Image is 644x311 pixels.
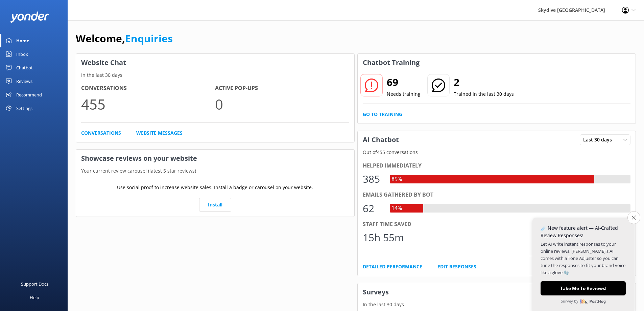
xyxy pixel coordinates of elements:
a: Enquiries [125,31,173,45]
div: Home [16,34,29,47]
div: Support Docs [21,277,48,291]
p: Trained in the last 30 days [454,90,514,98]
h4: Conversations [81,84,215,93]
div: 385 [363,171,383,187]
a: Edit Responses [437,263,476,270]
a: Conversations [81,129,121,137]
h2: 2 [454,74,514,90]
div: 14% [390,204,404,213]
div: Helped immediately [363,161,631,170]
p: Use social proof to increase website sales. Install a badge or carousel on your website. [117,184,313,191]
span: Last 30 days [583,136,616,143]
div: 62 [363,200,383,217]
h3: Website Chat [76,54,354,71]
div: 85% [390,175,404,184]
h1: Welcome, [76,30,173,47]
a: Detailed Performance [363,263,422,270]
p: Your current review carousel (latest 5 star reviews) [76,167,354,175]
h2: 69 [387,74,421,90]
div: Chatbot [16,61,33,74]
p: In the last 30 days [76,71,354,79]
p: Needs training [387,90,421,98]
a: Website Messages [136,129,183,137]
p: In the last 30 days [358,301,636,308]
h3: Showcase reviews on your website [76,150,354,167]
div: Staff time saved [363,220,631,229]
a: Install [199,198,231,212]
p: 455 [81,93,215,115]
h3: Surveys [358,283,636,301]
div: Recommend [16,88,42,102]
div: Reviews [16,74,32,88]
div: Settings [16,102,32,115]
div: Help [30,291,39,304]
h4: Active Pop-ups [215,84,349,93]
div: Emails gathered by bot [363,191,631,199]
img: yonder-white-logo.png [10,12,49,23]
h3: Chatbot Training [358,54,425,71]
a: Go to Training [363,111,402,118]
div: 15h 55m [363,229,404,246]
p: 0 [215,93,349,115]
div: Inbox [16,47,28,61]
p: Out of 455 conversations [358,149,636,156]
h3: AI Chatbot [358,131,404,149]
